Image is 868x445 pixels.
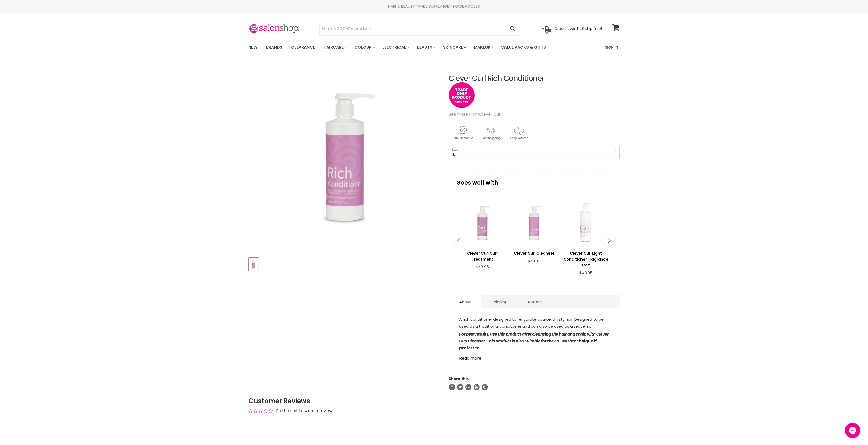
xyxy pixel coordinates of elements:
h2: Customer Reviews [249,396,620,406]
form: Product [319,23,520,35]
strong: technique if preferred. [459,331,609,351]
a: New [245,42,261,53]
div: Product thumbnails [248,256,441,271]
a: View product:Clever Curl Cleanser [511,247,557,259]
a: View product:Clever Curl Cleanser [511,200,557,247]
ul: Main menu [245,40,576,55]
img: Clever Curl Rich Conditioner [277,68,411,247]
div: Clever Curl Rich Conditioner image. Click or Scroll to Zoom. [249,62,440,253]
span: See more from [449,111,502,117]
button: Clever Curl Rich Conditioner [249,258,259,271]
p: Goes well with [457,172,612,188]
p: A rich conditioner designed to rehydrate coarse, thirsty hair. Designed to be used as a tradition... [459,316,609,331]
nav: Main [242,40,626,55]
a: GET TRADE ACCESS [444,4,480,9]
a: View product:Clever Curl Light Conditioner Fragrance Free [563,247,609,271]
div: Be the first to write a review [276,408,333,414]
a: Clearance [288,42,319,53]
div: Average rating is 0.00 stars [249,408,273,414]
a: Clever Curl [479,111,502,117]
a: Returns [518,295,553,308]
h3: Clever Curl Cleanser [511,250,557,256]
span: $43.95 [476,264,489,270]
a: Colour [351,42,378,53]
em: For best results, use this product after cleansing the hair and scalp with Clever Curl Cleanser. ... [459,331,609,344]
a: Sign In [602,42,621,53]
a: Haircare [320,42,350,53]
h3: Clever Curl Curl Treatment [459,250,506,262]
div: HAIR & BEAUTY TRADE SUPPLY | [242,4,626,9]
span: $43.95 [579,270,592,275]
img: shipping.gif [477,125,504,141]
input: Search [320,23,506,35]
aside: Share this: [449,376,620,390]
button: Search [506,23,520,35]
span: Share this: [449,376,470,381]
h3: Clever Curl Light Conditioner Fragrance Free [563,250,609,268]
p: Orders over $149 ship free! [555,26,602,31]
a: View product:Clever Curl Light Conditioner Fragrance Free [563,200,609,247]
iframe: Gorgias live chat messenger [842,421,863,440]
a: View product:Clever Curl Curl Treatment [459,247,506,265]
a: Read more [459,353,609,361]
a: Shipping [481,295,518,308]
a: View product:Clever Curl Curl Treatment [459,200,506,247]
img: Clever Curl Rich Conditioner [249,258,258,270]
p: : [459,352,609,367]
h1: Clever Curl Rich Conditioner [449,75,620,83]
img: tradeonly_small.jpg [449,82,475,108]
a: Value Packs & Gifts [498,42,550,53]
img: returns.gif [505,125,532,141]
a: Electrical [379,42,412,53]
span: $43.95 [528,258,541,264]
a: Beauty [413,42,438,53]
a: About [449,295,481,308]
img: genuine.gif [449,125,476,141]
a: Makeup [470,42,497,53]
a: Brands [262,42,287,53]
a: Skincare [440,42,469,53]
